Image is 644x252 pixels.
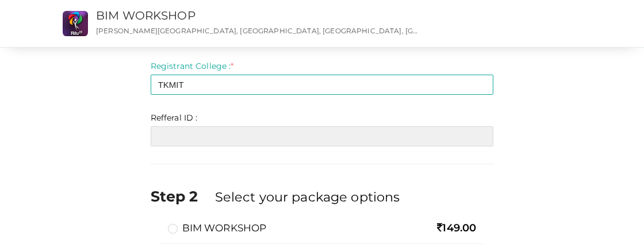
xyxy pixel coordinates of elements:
[96,9,195,22] a: BIM WORKSHOP
[151,186,213,207] label: Step 2
[168,221,267,235] label: BIM WORKSHOP
[63,11,88,36] img: 0VZNMMIH_small.png
[151,112,198,123] label: Refferal ID :
[96,26,418,36] p: [PERSON_NAME][GEOGRAPHIC_DATA], [GEOGRAPHIC_DATA], [GEOGRAPHIC_DATA], [GEOGRAPHIC_DATA], [GEOGRAP...
[437,222,476,234] span: 149.00
[151,60,234,72] label: Registrant College :
[215,188,400,206] label: Select your package options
